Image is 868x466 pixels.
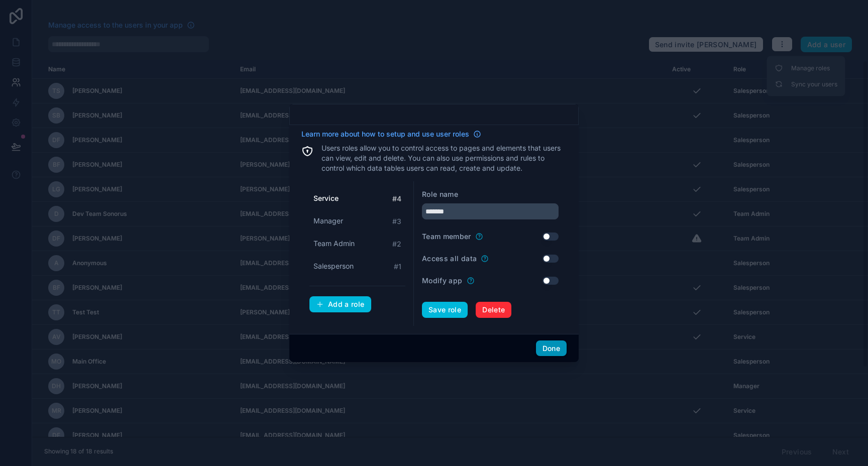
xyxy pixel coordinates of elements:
[422,254,477,264] label: Access all data
[316,300,365,309] div: Add a role
[392,216,401,226] span: # 3
[482,305,505,314] span: Delete
[422,231,471,242] label: Team member
[422,189,458,199] label: Role name
[536,340,567,357] button: Done
[321,143,567,173] p: Users roles allow you to control access to pages and elements that users can view, edit and delet...
[313,239,355,249] span: Team Admin
[313,216,343,226] span: Manager
[313,261,354,271] span: Salesperson
[392,194,401,204] span: # 4
[313,193,339,203] span: Service
[309,296,371,312] button: Add a role
[301,129,469,139] span: Learn more about how to setup and use user roles
[392,239,401,249] span: # 2
[422,302,468,318] button: Save role
[422,276,463,286] label: Modify app
[301,129,481,139] a: Learn more about how to setup and use user roles
[476,302,511,318] button: Delete
[394,262,401,272] span: # 1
